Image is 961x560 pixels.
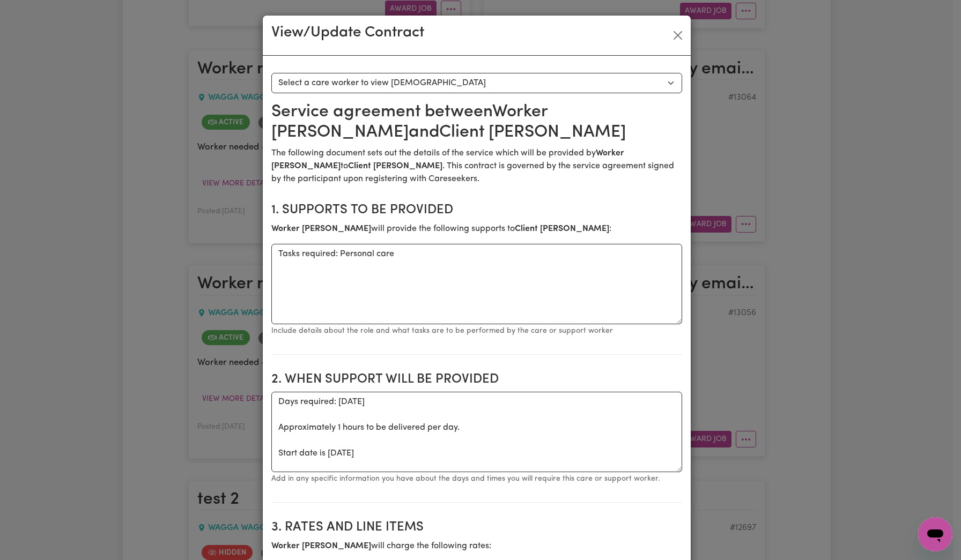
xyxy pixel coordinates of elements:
[918,517,952,551] iframe: Button to launch messaging window
[271,327,613,335] small: Include details about the role and what tasks are to be performed by the care or support worker
[515,225,609,233] b: Client [PERSON_NAME]
[271,24,424,42] h3: View/Update Contract
[271,147,682,185] p: The following document sets out the details of the service which will be provided by to . This co...
[271,542,371,550] b: Worker [PERSON_NAME]
[271,372,682,387] h2: 2. When support will be provided
[271,520,682,535] h2: 3. Rates and Line Items
[669,27,686,44] button: Close
[271,102,682,143] h2: Service agreement between Worker [PERSON_NAME] and Client [PERSON_NAME]
[271,203,682,218] h2: 1. Supports to be provided
[348,162,442,170] b: Client [PERSON_NAME]
[271,392,682,472] textarea: Days required: [DATE] Approximately 1 hours to be delivered per day. Start date is [DATE]
[271,225,371,233] b: Worker [PERSON_NAME]
[271,222,682,235] p: will provide the following supports to :
[271,540,682,552] p: will charge the following rates:
[271,244,682,324] textarea: Tasks required: Personal care
[271,475,660,483] small: Add in any specific information you have about the days and times you will require this care or s...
